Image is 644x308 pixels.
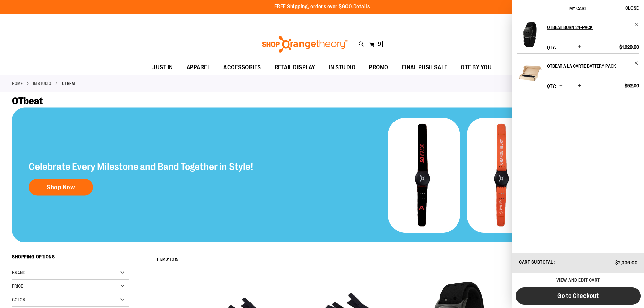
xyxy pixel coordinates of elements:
[175,257,179,262] span: 15
[274,3,370,11] p: FREE Shipping, orders over $600.
[29,161,253,172] h2: Celebrate Every Milestone and Band Together in Style!
[547,22,639,33] a: OTbeat Burn 24-pack
[187,60,210,75] span: APPAREL
[516,287,641,305] button: Go to Checkout
[33,80,52,87] a: IN STUDIO
[625,82,639,89] span: $52.00
[547,83,556,89] label: Qty
[547,22,630,33] h2: OTbeat Burn 24-pack
[517,61,543,86] img: OTbeat A LA Carte Battery Pack
[547,45,556,50] label: Qty
[152,60,173,75] span: JUST IN
[146,60,180,75] a: JUST IN
[517,53,639,92] li: Product
[12,283,23,289] span: Price
[378,41,381,47] span: 9
[454,60,498,75] a: OTF BY YOU
[223,60,261,75] span: ACCESSORIES
[517,22,543,47] img: OTbeat Burn 24-pack
[557,292,599,300] span: Go to Checkout
[547,61,630,71] h2: OTbeat A LA Carte Battery Pack
[29,179,93,195] a: Shop Now
[558,82,564,89] button: Decrease product quantity
[402,60,448,75] span: FINAL PUSH SALE
[261,36,349,53] img: Shop Orangetheory
[329,60,356,75] span: IN STUDIO
[322,60,362,75] a: IN STUDIO
[461,60,492,75] span: OTF BY YOU
[517,61,543,90] a: OTbeat A LA Carte Battery Pack
[12,80,23,87] a: Home
[362,60,395,75] a: PROMO
[62,80,76,87] strong: OTbeat
[576,82,583,89] button: Increase product quantity
[12,95,42,107] span: OTbeat
[353,4,370,10] a: Details
[615,260,638,265] span: $2,336.00
[634,22,639,27] a: Remove item
[556,277,600,283] a: View and edit cart
[634,61,639,66] a: Remove item
[275,60,315,75] span: RETAIL DISPLAY
[157,254,179,265] h2: Items to
[168,257,170,262] span: 1
[47,183,75,191] span: Shop Now
[519,259,553,265] span: Cart Subtotal
[180,60,217,75] a: APPAREL
[547,61,639,71] a: OTbeat A LA Carte Battery Pack
[395,60,454,75] a: FINAL PUSH SALE
[517,22,639,53] li: Product
[12,251,129,266] strong: Shopping Options
[625,5,639,11] span: Close
[517,22,543,52] a: OTbeat Burn 24-pack
[576,44,583,51] button: Increase product quantity
[268,60,322,75] a: RETAIL DISPLAY
[369,60,388,75] span: PROMO
[12,297,25,302] span: Color
[12,270,25,275] span: Brand
[619,44,639,50] span: $1,920.00
[569,6,587,11] span: My Cart
[558,44,564,51] button: Decrease product quantity
[217,60,268,75] a: ACCESSORIES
